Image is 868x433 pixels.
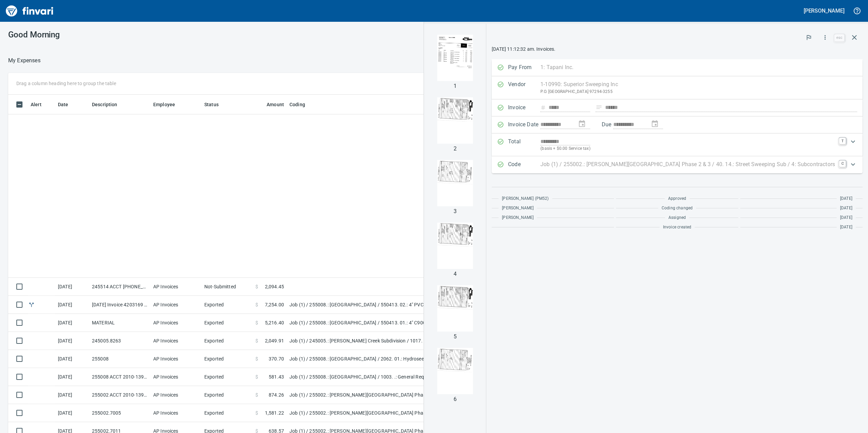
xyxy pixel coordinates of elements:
img: Page 3 [432,160,478,206]
span: Close invoice [833,29,863,46]
td: Exported [202,332,253,350]
a: T [839,138,846,144]
span: $ [255,355,258,362]
span: Date [58,100,77,109]
span: 2,049.91 [265,337,284,344]
p: Drag a column heading here to group the table [16,80,116,87]
p: 3 [454,207,457,215]
span: $ [255,373,258,380]
h5: [PERSON_NAME] [804,7,845,14]
img: Page 1 [432,35,478,81]
td: Exported [202,314,253,332]
span: Amount [258,100,284,109]
p: 5 [454,333,457,341]
p: 4 [454,270,457,278]
td: [DATE] [55,278,89,296]
span: $ [255,391,258,398]
span: 7,254.00 [265,301,284,308]
td: [DATE] [55,386,89,404]
p: 1 [454,82,457,90]
span: Coding [289,100,305,109]
span: Assigned [668,214,686,221]
button: Flag [801,30,816,45]
img: Finvari [4,3,55,19]
span: 581.43 [269,373,284,380]
td: Job (1) / 255008.: [GEOGRAPHIC_DATA] / 550413. 02.: 4" PVC Sanitary Lateral: 8'-14' deep / 3: Mat... [287,296,457,314]
td: AP Invoices [151,314,202,332]
span: Employee [153,100,175,109]
span: Description [92,100,126,109]
span: Status [204,100,219,109]
img: Page 2 [432,97,478,144]
span: Alert [31,100,50,109]
p: My Expenses [8,57,41,65]
td: 255008 [89,350,151,368]
td: Job (1) / 255008.: [GEOGRAPHIC_DATA] / 2062. 01.: Hydroseeding (TU) / 3: Material [287,350,457,368]
p: Job (1) / 255002.: [PERSON_NAME][GEOGRAPHIC_DATA] Phase 2 & 3 / 40. 14.: Street Sweeping Sub / 4:... [540,160,835,169]
td: AP Invoices [151,278,202,296]
button: More [818,30,833,45]
span: 1,581.22 [265,410,284,416]
span: 874.26 [269,391,284,398]
span: Split transaction [28,302,35,307]
td: [DATE] [55,332,89,350]
a: C [839,160,846,167]
td: Job (1) / 245005.: [PERSON_NAME] Creek Subdivision / 1017. .: Rework - Regrade Lots / 5: Other [287,332,457,350]
p: 6 [454,395,457,403]
td: MATERIAL [89,314,151,332]
span: Description [92,100,117,109]
div: Expand [492,156,863,173]
span: Date [58,100,68,109]
span: Invoice created [663,224,692,231]
span: $ [255,301,258,308]
td: Job (1) / 255002.: [PERSON_NAME][GEOGRAPHIC_DATA] Phase 2 & 3 / 1003. .: General Requirements / 5... [287,386,457,404]
td: 255002.7005 [89,404,151,422]
span: Amount [267,100,284,109]
span: Approved [668,195,686,202]
span: 5,216.40 [265,319,284,326]
img: Page 5 [432,285,478,332]
span: [PERSON_NAME] (PM52) [502,195,549,202]
td: [DATE] Invoice 4203169 from [GEOGRAPHIC_DATA] Materials (1-29544) [89,296,151,314]
td: Exported [202,386,253,404]
span: [DATE] [840,195,852,202]
span: $ [255,337,258,344]
p: Total [508,138,540,152]
span: [DATE] [840,214,852,221]
span: Status [204,100,227,109]
p: Code [508,160,540,169]
span: $ [255,319,258,326]
p: 2 [454,145,457,153]
nav: breadcrumb [8,57,41,65]
span: [PERSON_NAME] [502,205,534,212]
span: 2,094.45 [265,283,284,290]
td: [DATE] [55,314,89,332]
p: [DATE] 11:12:32 am. Invoices. [492,46,863,52]
span: Coding changed [662,205,693,212]
td: AP Invoices [151,296,202,314]
td: Job (1) / 255008.: [GEOGRAPHIC_DATA] / 550413. 01.: 4" C900 Sanitary Lateral: 14'-18' deep / 3: M... [287,314,457,332]
img: Page 4 [432,223,478,269]
td: AP Invoices [151,404,202,422]
td: 255002 ACCT 2010-1391591 [89,386,151,404]
span: [DATE] [840,224,852,231]
td: [DATE] [55,296,89,314]
span: [DATE] [840,205,852,212]
td: AP Invoices [151,350,202,368]
img: Page 6 [432,348,478,394]
span: $ [255,283,258,290]
td: Job (1) / 255002.: [PERSON_NAME][GEOGRAPHIC_DATA] Phase 2 & 3 / 1110. .: 12' Trench Box / 5: Other [287,404,457,422]
span: 370.70 [269,355,284,362]
span: $ [255,410,258,416]
td: 245514 ACCT [PHONE_NUMBER] [89,278,151,296]
td: Exported [202,296,253,314]
td: AP Invoices [151,386,202,404]
span: Alert [31,100,42,109]
a: esc [834,34,845,42]
td: AP Invoices [151,332,202,350]
span: Employee [153,100,184,109]
td: [DATE] [55,404,89,422]
td: Exported [202,368,253,386]
td: Exported [202,350,253,368]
